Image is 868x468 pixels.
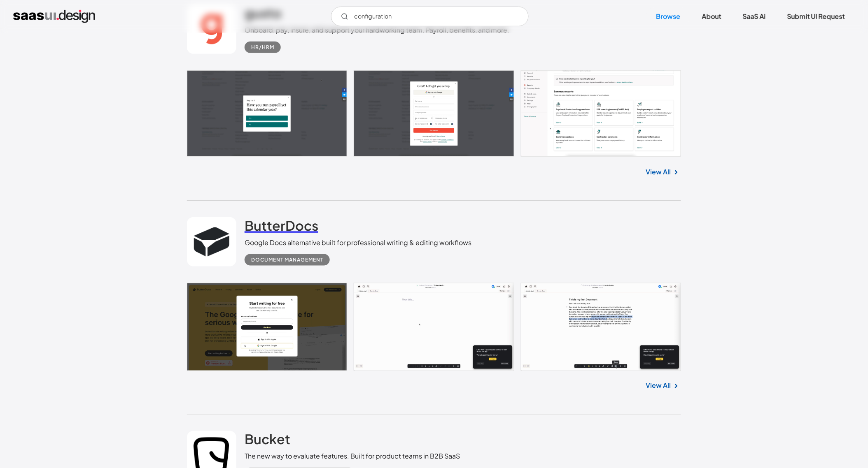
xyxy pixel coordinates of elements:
a: Browse [646,7,691,25]
h2: ButterDocs [245,217,318,234]
a: About [692,7,731,25]
a: ButterDocs [245,217,318,238]
a: SaaS Ai [733,7,776,25]
div: HR/HRM [251,42,274,52]
div: Document Management [251,255,323,265]
a: Bucket [245,431,290,452]
input: Search UI designs you're looking for... [331,7,529,26]
form: Email Form [331,7,529,26]
a: home [13,10,95,23]
a: View All [646,381,671,391]
div: The new way to evaluate features. Built for product teams in B2B SaaS [245,452,460,461]
a: View All [646,167,671,177]
a: Submit UI Request [777,7,855,25]
h2: Bucket [245,431,290,447]
div: Google Docs alternative built for professional writing & editing workflows [245,238,471,248]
